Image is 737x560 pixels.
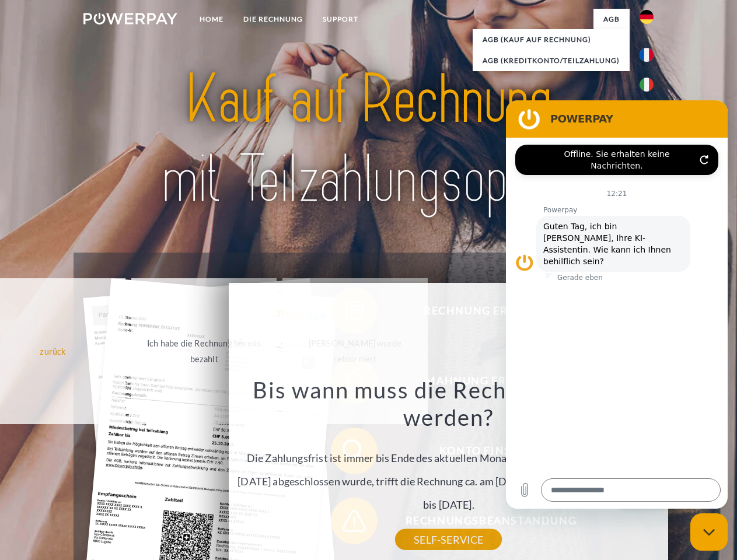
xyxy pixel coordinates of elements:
[690,513,728,551] iframe: Schaltfläche zum Öffnen des Messaging-Fensters; Konversation läuft
[236,376,662,432] h3: Bis wann muss die Rechnung bezahlt werden?
[111,56,626,223] img: title-powerpay_de.svg
[313,9,368,30] a: SUPPORT
[506,100,728,509] iframe: Messaging-Fenster
[473,50,630,71] a: AGB (Kreditkonto/Teilzahlung)
[236,376,662,540] div: Die Zahlungsfrist ist immer bis Ende des aktuellen Monats. Wenn die Bestellung z.B. am [DATE] abg...
[233,9,313,30] a: DIE RECHNUNG
[640,10,654,24] img: de
[138,335,270,367] div: Ich habe die Rechnung bereits bezahlt
[83,13,177,24] img: logo-powerpay-white.svg
[640,48,654,62] img: fr
[190,9,233,30] a: Home
[640,78,654,92] img: it
[395,529,502,550] a: SELF-SERVICE
[473,29,630,50] a: AGB (Kauf auf Rechnung)
[593,9,630,30] a: agb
